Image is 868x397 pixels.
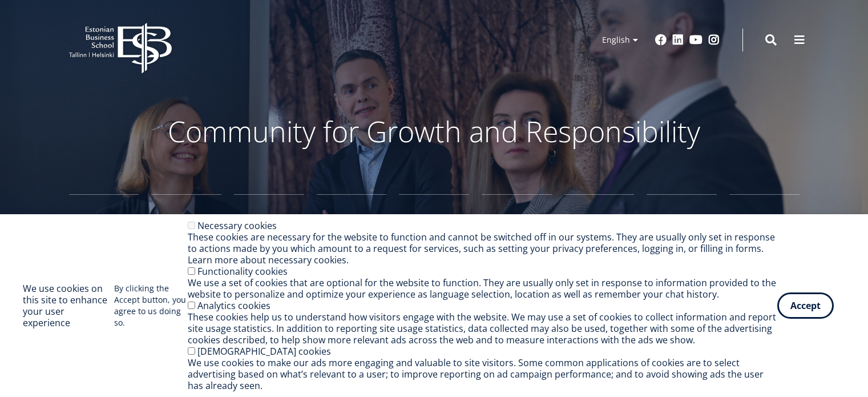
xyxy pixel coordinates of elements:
[317,194,387,251] a: Admission
[399,194,469,251] a: International Experience
[197,219,277,232] label: Necessary cookies
[151,194,221,251] a: Bachelor's Studies
[655,34,667,46] a: Facebook
[672,34,684,46] a: Linkedin
[188,231,777,266] div: These cookies are necessary for the website to function and cannot be switched off in our systems...
[132,114,737,149] p: Community for Growth and Responsibility
[188,311,777,346] div: These cookies help us to understand how visitors engage with the website. We may use a set of coo...
[689,34,703,46] a: Youtube
[729,194,800,251] a: Microdegrees
[777,292,834,319] button: Accept
[69,194,139,251] a: EBS High School
[23,283,114,328] h2: We use cookies on this site to enhance your user experience
[188,277,777,300] div: We use a set of cookies that are optional for the website to function. They are usually only set ...
[188,357,777,391] div: We use cookies to make our ads more engaging and valuable to site visitors. Some common applicati...
[708,34,720,46] a: Instagram
[197,299,271,312] label: Analytics cookies
[234,194,304,251] a: Master's Studies
[564,194,635,251] a: Open University
[482,194,552,251] a: Research and Doctoral Studies
[197,265,288,278] label: Functionality cookies
[647,194,717,251] a: Executive Education
[114,283,188,328] p: By clicking the Accept button, you agree to us doing so.
[197,345,331,358] label: [DEMOGRAPHIC_DATA] cookies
